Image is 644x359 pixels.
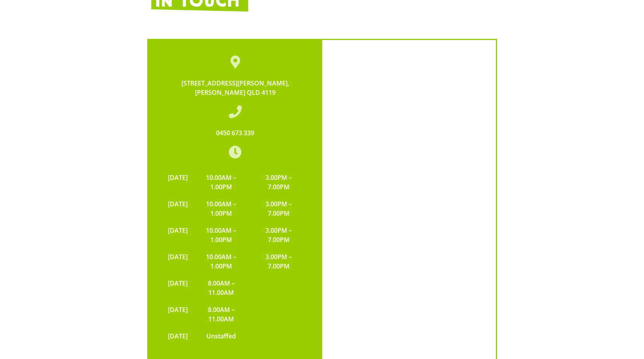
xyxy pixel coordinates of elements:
td: 10.00AM – 1.00PM [192,195,251,222]
a: [STREET_ADDRESS][PERSON_NAME],[PERSON_NAME] QLD 4119 [182,79,289,97]
td: 10.00AM – 1.00PM [192,248,251,275]
td: 3.00PM – 7.00PM [251,248,306,275]
td: 3.00PM – 7.00PM [251,222,306,248]
td: [DATE] [164,328,192,345]
td: [DATE] [164,195,192,222]
td: 10.00AM – 1.00PM [192,169,251,195]
td: 8.00AM – 11.00AM [192,275,251,301]
td: Unstaffed [192,328,251,345]
td: 3.00PM – 7.00PM [251,195,306,222]
td: [DATE] [164,275,192,301]
td: 3.00PM – 7.00PM [251,169,306,195]
td: [DATE] [164,169,192,195]
td: [DATE] [164,248,192,275]
td: 8.00AM – 11.00AM [192,301,251,328]
td: [DATE] [164,222,192,248]
td: 10.00AM – 1.00PM [192,222,251,248]
td: [DATE] [164,301,192,328]
a: 0450 673 339 [216,129,254,137]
